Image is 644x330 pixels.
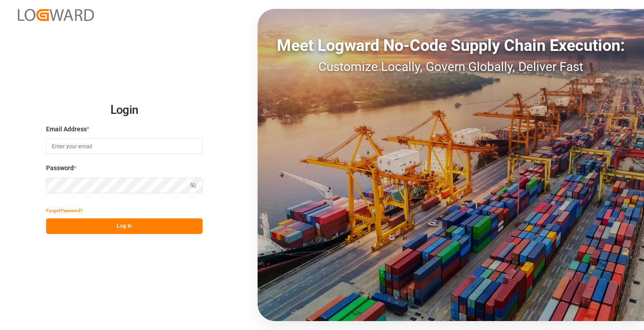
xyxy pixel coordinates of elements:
button: Log In [46,218,203,234]
div: Customize Locally, Govern Globally, Deliver Fast [258,58,644,76]
button: Forgot Password? [46,203,83,218]
h2: Login [46,96,203,125]
div: Meet Logward No-Code Supply Chain Execution: [258,33,644,58]
span: Email Address [46,125,87,134]
input: Enter your email [46,138,203,154]
img: Logward_new_orange.png [18,9,94,21]
span: Password [46,163,74,173]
